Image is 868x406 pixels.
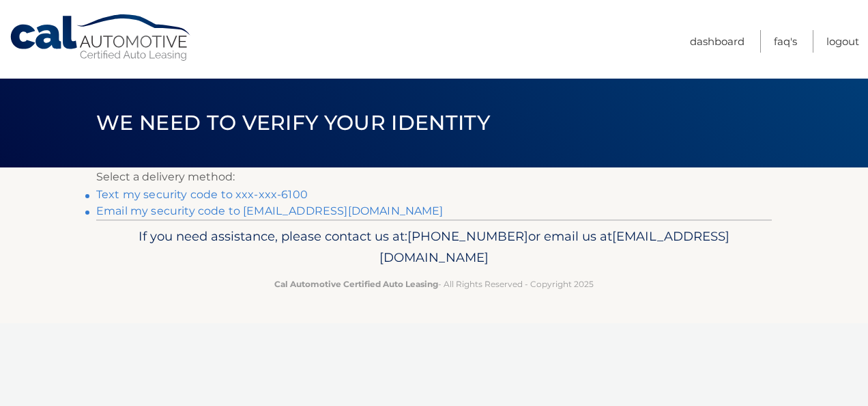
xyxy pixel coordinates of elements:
[690,30,744,53] a: Dashboard
[96,167,772,187] p: Select a delivery method:
[96,204,444,217] a: Email my security code to [EMAIL_ADDRESS][DOMAIN_NAME]
[407,228,528,244] span: [PHONE_NUMBER]
[774,30,797,53] a: FAQ's
[9,14,193,62] a: Cal Automotive
[105,277,763,291] p: - All Rights Reserved - Copyright 2025
[105,226,763,269] p: If you need assistance, please contact us at: or email us at
[274,279,438,289] strong: Cal Automotive Certified Auto Leasing
[826,30,859,53] a: Logout
[96,188,308,201] a: Text my security code to xxx-xxx-6100
[96,110,490,135] span: We need to verify your identity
